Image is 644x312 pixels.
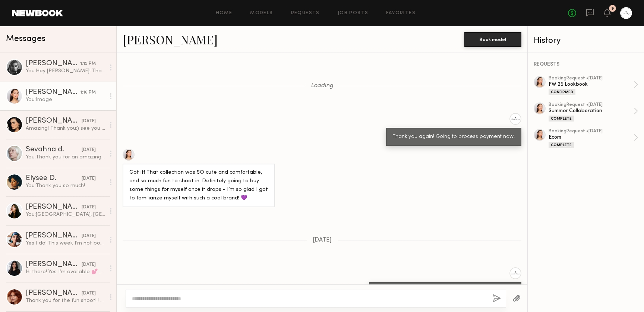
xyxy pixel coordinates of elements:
div: Got it! That collection was SO cute and comfortable, and so much fun to shoot in. Definitely goin... [129,168,268,203]
div: REQUESTS [534,62,638,67]
span: Messages [6,35,45,43]
div: booking Request • [DATE] [549,129,634,134]
div: Elysee D. [26,175,82,182]
a: Home [216,11,233,16]
div: 9 [611,7,614,11]
div: Sevahna d. [26,146,82,154]
button: Book model [464,32,521,47]
div: booking Request • [DATE] [549,76,634,81]
div: [PERSON_NAME] [26,290,82,297]
div: Yes I do! This week I’m not booked yet for [DATE] and [DATE]. Next week I am booked the 10th-12th... [26,240,105,247]
div: 1:16 PM [80,89,96,96]
div: You: Image [26,96,105,103]
div: [PERSON_NAME] [26,117,82,125]
div: Complete [549,116,574,122]
div: FW 25 Lookbook [549,81,634,88]
div: [PERSON_NAME] [26,261,82,268]
a: Job Posts [338,11,369,16]
a: bookingRequest •[DATE]Summer CollaborationComplete [549,103,638,122]
div: Complete [549,142,574,148]
div: [DATE] [82,146,96,154]
a: bookingRequest •[DATE]FW 25 LookbookConfirmed [549,76,638,95]
div: [PERSON_NAME] [26,204,82,211]
a: Models [250,11,273,16]
div: History [534,37,638,45]
a: Favorites [386,11,416,16]
span: [DATE] [313,237,332,243]
div: [DATE] [82,118,96,125]
div: You: Hey [PERSON_NAME]! Thanks for letting us know! I think this is out of our budget for this sh... [26,67,105,75]
div: Ecom [549,134,634,141]
div: [DATE] [82,233,96,240]
div: Confirmed [549,89,575,95]
div: You: Thank you for an amazing shoot! [26,154,105,161]
div: [DATE] [82,261,96,268]
div: [DATE] [82,204,96,211]
div: You: [GEOGRAPHIC_DATA], [GEOGRAPHIC_DATA] in our studio [26,211,105,218]
a: bookingRequest •[DATE]EcomComplete [549,129,638,148]
div: booking Request • [DATE] [549,103,634,107]
div: Thank you again! Going to process payment now! [393,133,515,141]
a: Book model [464,36,521,42]
div: [PERSON_NAME] [26,60,80,67]
div: [DATE] [82,290,96,297]
div: You: Thank you so much! [26,182,105,189]
div: [PERSON_NAME] [26,89,80,96]
span: Loading [311,83,333,89]
div: Hi there! Yes I’m available 💕 Would there be hair and makeup or do I have to do it myself? [26,268,105,275]
div: Amazing! Thank you:) see you [DATE] [26,125,105,132]
div: [DATE] [82,175,96,182]
a: Requests [291,11,320,16]
div: Summer Collaboration [549,107,634,114]
div: [PERSON_NAME] [26,232,82,240]
div: 1:15 PM [80,60,96,67]
a: [PERSON_NAME] [123,31,218,47]
div: Thank you for the fun shoot!!! 🔥 I loved working with you! [26,297,105,304]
